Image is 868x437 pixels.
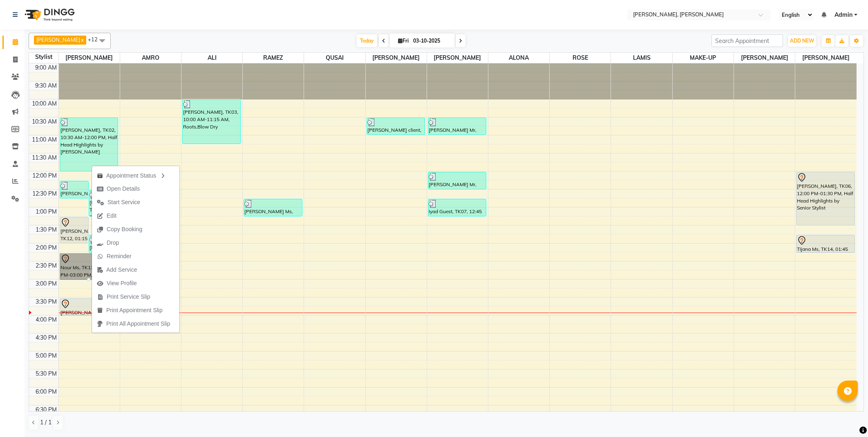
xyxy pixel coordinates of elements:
img: logo [21,3,77,26]
span: [PERSON_NAME] [427,53,488,63]
div: Iyad Guest, TK07, 12:45 PM-01:15 PM, [PERSON_NAME] [428,199,486,216]
span: 1 / 1 [40,418,51,427]
div: 1:00 PM [34,207,58,216]
div: 12:00 PM [31,171,58,180]
span: Open Details [107,185,140,193]
div: 5:30 PM [34,369,58,378]
div: 3:30 PM [34,297,58,306]
span: Print Appointment Slip [106,306,163,315]
img: apt_status.png [97,173,103,179]
div: 10:00 AM [30,99,58,108]
div: 9:30 AM [34,81,58,90]
span: Today [357,34,377,47]
img: add-service.png [97,267,103,273]
span: Drop [107,239,119,247]
span: ADD NEW [790,38,814,44]
div: 11:00 AM [30,135,58,144]
div: [PERSON_NAME], TK08, 12:30 PM-01:15 PM, Roots [89,190,118,216]
span: MAKE-UP [673,53,734,63]
div: 4:30 PM [34,333,58,342]
div: [PERSON_NAME], TK06, 12:00 PM-01:30 PM, Half Head Highlights by Senior Stylist [796,172,855,225]
span: ALONA [488,53,549,63]
span: ROSE [550,53,611,63]
span: Edit [107,212,116,220]
span: [PERSON_NAME] [734,53,795,63]
span: ALI [181,53,242,63]
div: [PERSON_NAME] Mr, TK01, 10:30 AM-11:00 AM, Hair cut [428,118,486,135]
span: RAMEZ [243,53,304,63]
span: AMRO [120,53,181,63]
div: 11:30 AM [30,153,58,162]
div: [PERSON_NAME], TK15, 03:30 PM-04:00 PM, Hair Cut by [PERSON_NAME] [60,299,118,315]
span: +12 [88,36,104,43]
div: [PERSON_NAME], TK03, 10:00 AM-11:15 AM, Roots,Blow Dry [183,100,241,144]
div: 1:30 PM [34,225,58,234]
span: Copy Booking [107,225,142,234]
div: 12:30 PM [31,189,58,198]
div: 6:00 PM [34,387,58,396]
span: [PERSON_NAME] [366,53,427,63]
span: LAMIS [611,53,672,63]
div: Stylist [29,53,58,61]
img: printapt.png [97,307,103,313]
input: 2025-10-03 [411,35,452,47]
div: [PERSON_NAME] Mr, TK05, 12:00 PM-12:30 PM, Hair cut [428,172,486,189]
img: printall.png [97,321,103,327]
div: 9:00 AM [34,63,58,72]
div: 2:00 PM [34,243,58,252]
div: [PERSON_NAME] Ms, TK10, 12:45 PM-01:15 PM, Blow Dry [244,199,302,216]
span: Fri [396,38,411,44]
span: Add Service [106,266,137,274]
span: Print Service Slip [107,293,150,301]
div: [PERSON_NAME], TK02, 10:30 AM-12:00 PM, Half Head Highlights by [PERSON_NAME] [60,118,118,171]
div: [PERSON_NAME] Ms, TK10, 12:15 PM-12:45 PM, Hair Treatments [60,181,89,198]
div: 3:00 PM [34,279,58,288]
div: 5:00 PM [34,351,58,360]
span: Reminder [107,252,132,261]
div: [PERSON_NAME] client, TK04, 10:30 AM-11:00 AM, Hair cut [367,118,425,135]
span: Print All Appointment Slip [106,320,170,328]
div: Tijana Ms, TK14, 01:45 PM-02:15 PM, [PERSON_NAME] Treatment B [796,235,855,252]
input: Search Appointment [711,34,783,47]
span: View Profile [107,279,137,288]
div: Appointment Status [92,168,179,182]
iframe: chat widget [834,404,860,429]
div: [PERSON_NAME], TK11, 01:45 PM-02:15 PM, Hair Trim by [PERSON_NAME] [89,235,118,252]
span: [PERSON_NAME] [59,53,120,63]
button: ADD NEW [788,35,816,47]
span: Start Service [107,198,140,207]
div: 6:30 PM [34,405,58,414]
div: 10:30 AM [30,117,58,126]
span: [PERSON_NAME] [36,36,80,43]
a: x [80,36,84,43]
span: Admin [834,11,852,19]
span: [PERSON_NAME] [795,53,857,63]
span: QUSAI [304,53,365,63]
div: [PERSON_NAME], TK12, 01:15 PM-02:00 PM, Roots [60,217,89,243]
div: 2:30 PM [34,261,58,270]
div: 4:00 PM [34,315,58,324]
